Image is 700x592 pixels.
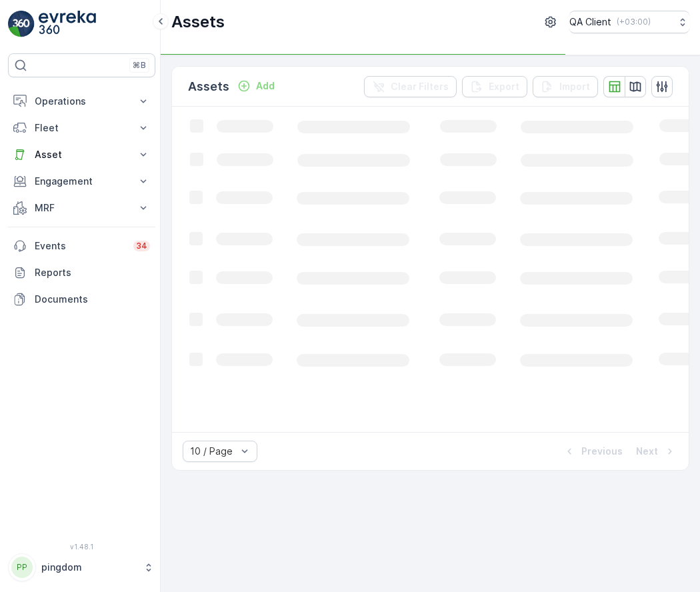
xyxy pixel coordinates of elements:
p: Assets [171,11,225,33]
div: PP [11,557,33,578]
button: Export [462,76,527,97]
a: Events34 [8,233,155,259]
p: Operations [35,95,129,108]
p: Export [489,80,519,93]
p: MRF [35,201,129,215]
p: Fleet [35,121,129,135]
img: logo_light-DOdMpM7g.png [39,11,96,37]
p: Clear Filters [391,80,449,93]
p: Previous [581,445,623,458]
button: MRF [8,195,155,221]
button: Operations [8,88,155,115]
button: PPpingdom [8,553,155,581]
button: Previous [561,443,624,459]
p: Assets [188,77,229,96]
a: Reports [8,259,155,286]
p: Asset [35,148,129,161]
p: pingdom [41,561,137,574]
p: Next [636,445,658,458]
p: Import [559,80,590,93]
button: QA Client(+03:00) [569,11,689,33]
p: Events [35,239,125,253]
button: Clear Filters [364,76,457,97]
img: logo [8,11,35,37]
p: Add [256,79,275,93]
button: Import [533,76,598,97]
span: v 1.48.1 [8,543,155,551]
p: ( +03:00 ) [617,17,651,27]
p: QA Client [569,15,611,29]
button: Engagement [8,168,155,195]
p: 34 [136,241,147,251]
button: Asset [8,141,155,168]
p: Reports [35,266,150,279]
a: Documents [8,286,155,313]
button: Next [635,443,678,459]
button: Add [232,78,280,94]
p: Documents [35,293,150,306]
p: ⌘B [133,60,146,71]
button: Fleet [8,115,155,141]
p: Engagement [35,175,129,188]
